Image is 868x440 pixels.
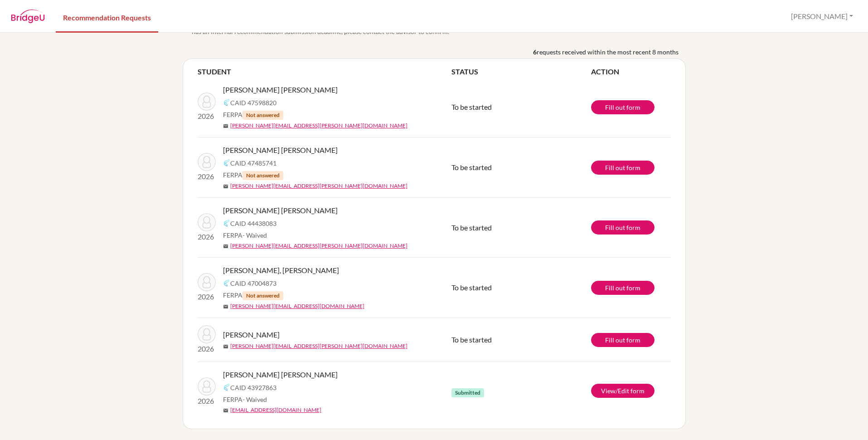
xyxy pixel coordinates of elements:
th: STATUS [451,66,591,77]
img: Common App logo [223,159,230,166]
th: ACTION [591,66,671,77]
a: Recommendation Requests [56,1,158,33]
span: CAID 47485741 [230,158,276,168]
b: 6 [533,47,537,57]
span: mail [223,408,228,413]
span: - Waived [242,396,267,403]
span: FERPA [223,230,267,240]
a: [PERSON_NAME][EMAIL_ADDRESS][DOMAIN_NAME] [230,302,364,310]
a: Fill out form [591,281,655,295]
img: Common App logo [223,279,230,287]
img: López Espinoza, Roberto [198,153,216,171]
p: 2026 [198,231,216,242]
span: [PERSON_NAME], [PERSON_NAME] [223,265,339,276]
a: [PERSON_NAME][EMAIL_ADDRESS][PERSON_NAME][DOMAIN_NAME] [230,182,407,190]
span: FERPA [223,395,267,404]
span: mail [223,304,228,309]
span: [PERSON_NAME] [PERSON_NAME] [223,205,338,216]
span: Not answered [242,111,283,120]
p: 2026 [198,171,216,182]
span: To be started [451,283,492,292]
img: BridgeU logo [11,10,45,23]
a: [PERSON_NAME][EMAIL_ADDRESS][PERSON_NAME][DOMAIN_NAME] [230,242,407,250]
span: FERPA [223,110,283,120]
span: requests received within the most recent 8 months [537,47,679,57]
a: [EMAIL_ADDRESS][DOMAIN_NAME] [230,406,321,414]
span: [PERSON_NAME] [PERSON_NAME] [223,145,338,156]
p: 2026 [198,111,216,122]
span: To be started [451,335,492,344]
p: 2026 [198,343,216,354]
span: CAID 44438083 [230,219,276,228]
th: STUDENT [198,66,451,77]
a: View/Edit form [591,384,655,398]
a: [PERSON_NAME][EMAIL_ADDRESS][PERSON_NAME][DOMAIN_NAME] [230,122,407,130]
span: CAID 43927863 [230,383,276,392]
p: 2026 [198,396,216,406]
img: Cortijo Reyes, Isabella [198,213,216,231]
a: Fill out form [591,333,655,347]
img: Gutierrez Arevalo, Jessy [198,377,216,396]
span: To be started [451,163,492,171]
span: - Waived [242,231,267,239]
span: FERPA [223,170,283,180]
img: Rodriguez, Lisbeth [198,325,216,343]
span: [PERSON_NAME] [PERSON_NAME] [223,369,338,380]
span: mail [223,244,228,249]
span: Not answered [242,171,283,180]
span: [PERSON_NAME] [PERSON_NAME] [223,84,338,95]
span: FERPA [223,290,283,300]
span: CAID 47598820 [230,98,276,108]
img: Common App logo [223,384,230,391]
a: Fill out form [591,100,655,114]
img: Méndez Corea, Angeline [198,93,216,111]
span: CAID 47004873 [230,279,276,288]
span: Submitted [451,388,484,397]
span: mail [223,123,228,129]
button: [PERSON_NAME] [787,8,857,25]
a: Fill out form [591,161,655,175]
p: 2026 [198,291,216,302]
img: Common App logo [223,99,230,106]
span: To be started [451,223,492,232]
img: Common App logo [223,220,230,227]
span: mail [223,184,228,189]
span: [PERSON_NAME] [223,329,280,340]
a: Fill out form [591,220,655,235]
img: Ortega Laitano, Mateo [198,273,216,291]
span: mail [223,344,228,349]
span: To be started [451,103,492,111]
a: [PERSON_NAME][EMAIL_ADDRESS][PERSON_NAME][DOMAIN_NAME] [230,342,407,350]
span: Not answered [242,291,283,300]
